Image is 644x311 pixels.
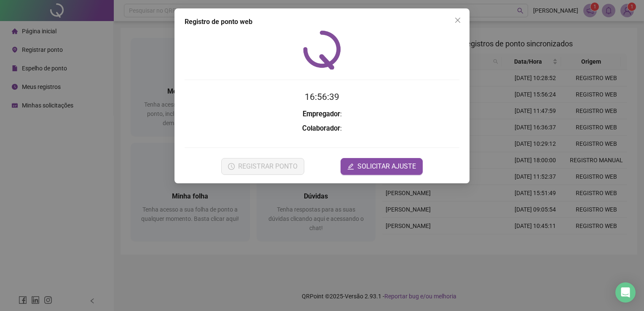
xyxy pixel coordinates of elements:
[454,17,461,24] span: close
[451,13,464,27] button: Close
[615,282,636,303] div: Open Intercom Messenger
[185,17,459,27] div: Registro de ponto web
[305,92,339,102] time: 16:56:39
[303,110,340,118] strong: Empregador
[347,163,354,170] span: edit
[357,161,416,172] span: SOLICITAR AJUSTE
[221,158,304,175] button: REGISTRAR PONTO
[302,124,340,132] strong: Colaborador
[185,109,459,120] h3: :
[185,123,459,134] h3: :
[303,30,341,70] img: QRPoint
[341,158,423,175] button: editSOLICITAR AJUSTE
